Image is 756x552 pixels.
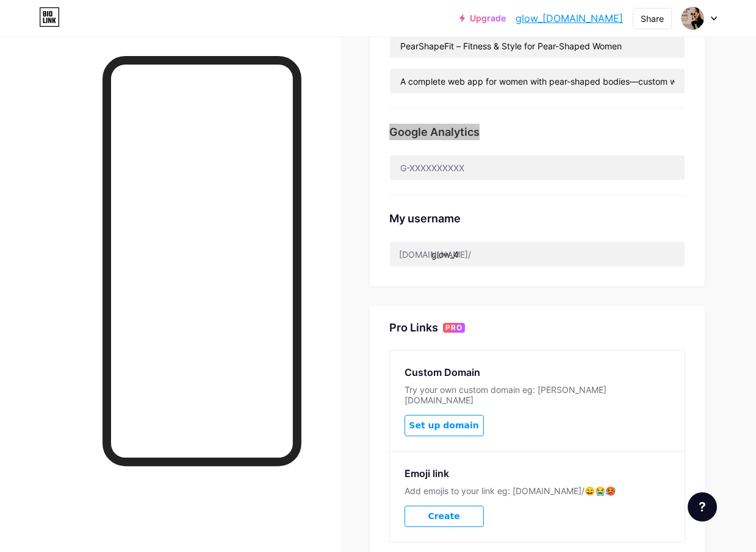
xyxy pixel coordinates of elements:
[389,320,438,335] div: Pro Links
[389,124,685,140] div: Google Analytics
[681,7,704,30] img: glow_4
[405,486,670,496] div: Add emojis to your link eg: [DOMAIN_NAME]/😄😭🥵
[389,210,685,227] div: My username
[445,323,463,333] span: PRO
[405,506,484,527] button: Create
[405,466,670,481] div: Emoji link
[390,34,685,58] input: Title
[405,415,484,436] button: Set up domain
[390,69,685,93] input: Description (max 160 chars)
[405,365,670,380] div: Custom Domain
[428,511,459,522] span: Create
[405,384,670,405] div: Try your own custom domain eg: [PERSON_NAME][DOMAIN_NAME]
[641,12,664,25] div: Share
[390,155,685,180] input: G-XXXXXXXXXX
[409,420,478,431] span: Set up domain
[516,11,623,26] a: glow_[DOMAIN_NAME]
[459,13,506,23] a: Upgrade
[399,248,471,261] div: [DOMAIN_NAME]/
[390,242,685,266] input: username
